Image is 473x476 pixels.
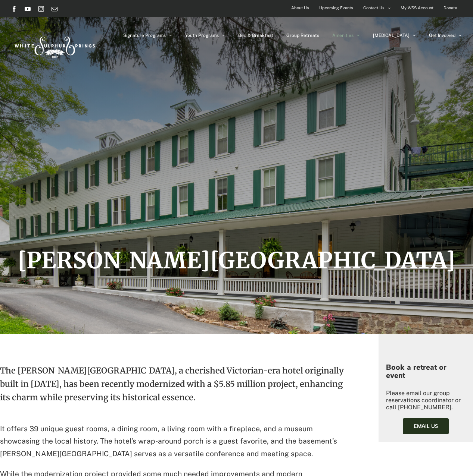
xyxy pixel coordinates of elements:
[38,6,44,12] a: Instagram
[373,17,416,54] a: [MEDICAL_DATA]
[123,33,166,38] span: Signature Programs
[11,6,17,12] a: Facebook
[52,6,57,12] a: Email
[386,363,466,379] h4: Book a retreat or event
[25,6,31,12] a: YouTube
[286,33,319,38] span: Group Retreats
[291,3,309,13] span: About Us
[238,17,273,54] a: Bed & Breakfast
[403,418,449,434] a: Email us
[386,390,466,411] p: Please email our group reservations coordinator or call [PHONE_NUMBER].
[373,33,410,38] span: [MEDICAL_DATA]
[185,17,225,54] a: Youth Programs
[332,17,360,54] a: Amenities
[332,33,354,38] span: Amenities
[363,3,385,13] span: Contact Us
[444,3,457,13] span: Donate
[429,33,455,38] span: Get Involved
[238,33,273,38] span: Bed & Breakfast
[319,3,353,13] span: Upcoming Events
[18,246,455,274] span: [PERSON_NAME][GEOGRAPHIC_DATA]
[401,3,433,13] span: My WSS Account
[123,17,462,54] nav: Main Menu
[286,17,319,54] a: Group Retreats
[11,28,97,63] img: White Sulphur Springs Logo
[185,33,219,38] span: Youth Programs
[123,17,172,54] a: Signature Programs
[414,423,438,429] span: Email us
[429,17,462,54] a: Get Involved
